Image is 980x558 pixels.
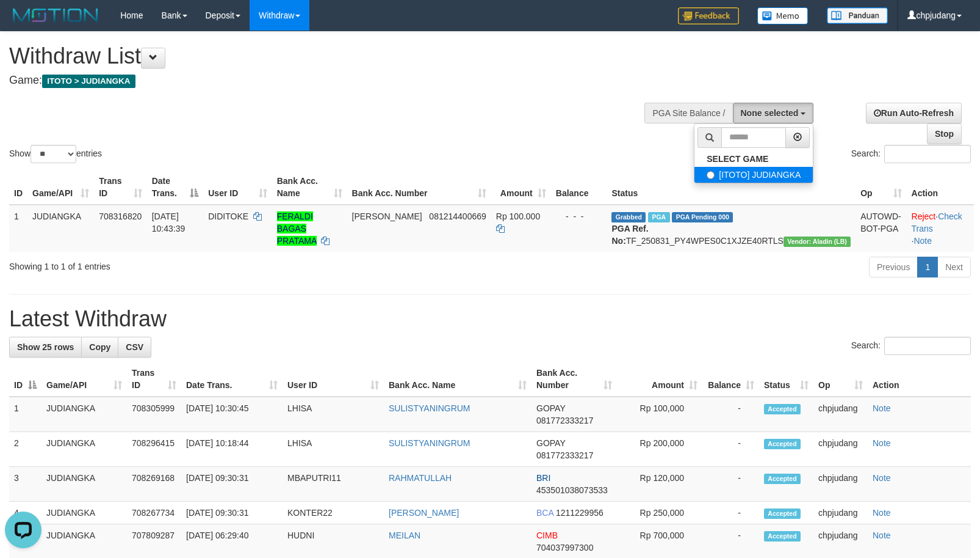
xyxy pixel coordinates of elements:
a: Note [873,438,891,448]
span: Accepted [764,439,801,449]
td: chpjudang [813,432,868,467]
td: chpjudang [813,467,868,502]
a: MEILAN [389,530,420,540]
th: Status [607,170,856,205]
span: PGA Pending [672,212,733,222]
th: Bank Acc. Name: activate to sort column ascending [384,362,531,397]
th: Trans ID: activate to sort column ascending [94,170,147,205]
td: 708305999 [127,397,181,432]
span: DIDITOKE [208,211,248,221]
a: RAHMATULLAH [389,473,452,483]
span: CSV [126,342,143,352]
td: JUDIANGKA [41,467,127,502]
td: TF_250831_PY4WPES0C1XJZE40RTLS [607,205,856,252]
span: Copy 081772333217 to clipboard [536,416,593,425]
span: Show 25 rows [17,342,74,352]
td: LHISA [283,432,384,467]
label: Search: [851,337,971,355]
td: 2 [9,432,41,467]
span: Rp 100.000 [496,211,540,221]
th: Amount: activate to sort column ascending [491,170,551,205]
span: Vendor URL: https://dashboard.q2checkout.com/secure [784,237,851,247]
td: - [702,467,759,502]
td: - [702,502,759,524]
a: Note [873,530,891,540]
div: Showing 1 to 1 of 1 entries [9,255,399,273]
a: Note [873,473,891,483]
a: Stop [927,123,962,144]
span: Accepted [764,531,801,541]
th: ID: activate to sort column descending [9,362,41,397]
td: JUDIANGKA [41,432,127,467]
span: Copy 081772333217 to clipboard [536,450,593,460]
td: - [702,432,759,467]
td: [DATE] 09:30:31 [181,467,283,502]
span: GOPAY [536,438,565,448]
th: Action [907,170,974,205]
a: Reject [912,211,936,221]
span: BCA [536,508,553,518]
a: SELECT GAME [694,151,813,167]
td: 708269168 [127,467,181,502]
th: Trans ID: activate to sort column ascending [127,362,181,397]
input: Search: [884,145,971,163]
select: Showentries [31,145,76,163]
a: Next [937,257,971,277]
a: Check Trans [912,211,962,233]
input: [ITOTO] JUDIANGKA [707,171,715,179]
a: 1 [917,257,938,277]
a: Note [873,508,891,518]
span: GOPAY [536,403,565,413]
td: KONTER22 [283,502,384,524]
td: Rp 100,000 [617,397,702,432]
td: 708267734 [127,502,181,524]
a: SULISTYANINGRUM [389,438,470,448]
th: Game/API: activate to sort column ascending [27,170,94,205]
span: Copy 453501038073533 to clipboard [536,485,608,495]
button: Open LiveChat chat widget [5,5,41,42]
a: FERALDI BAGAS PRATAMA [277,211,317,246]
td: 708296415 [127,432,181,467]
img: MOTION_logo.png [9,6,102,24]
button: None selected [733,103,814,123]
td: 4 [9,502,41,524]
a: Show 25 rows [9,337,82,358]
td: Rp 120,000 [617,467,702,502]
a: Note [873,403,891,413]
span: ITOTO > JUDIANGKA [42,75,135,88]
td: - [702,397,759,432]
td: 1 [9,397,41,432]
label: [ITOTO] JUDIANGKA [694,167,813,183]
th: Bank Acc. Number: activate to sort column ascending [347,170,491,205]
h4: Game: [9,75,641,87]
td: 1 [9,205,27,252]
th: Op: activate to sort column ascending [813,362,868,397]
td: Rp 200,000 [617,432,702,467]
span: 708316820 [99,211,142,221]
th: User ID: activate to sort column ascending [283,362,384,397]
th: ID [9,170,27,205]
span: [PERSON_NAME] [352,211,422,221]
a: [PERSON_NAME] [389,508,459,518]
td: JUDIANGKA [27,205,94,252]
input: Search: [884,337,971,355]
span: Accepted [764,508,801,519]
span: Copy [89,342,110,352]
td: [DATE] 09:30:31 [181,502,283,524]
a: SULISTYANINGRUM [389,403,470,413]
div: PGA Site Balance / [644,103,732,123]
td: JUDIANGKA [41,397,127,432]
label: Show entries [9,145,102,163]
a: Previous [869,257,918,277]
label: Search: [851,145,971,163]
th: Status: activate to sort column ascending [759,362,813,397]
td: · · [907,205,974,252]
a: Note [913,236,932,246]
a: Copy [81,337,118,358]
img: panduan.png [827,7,888,24]
h1: Latest Withdraw [9,307,971,331]
th: Bank Acc. Number: activate to sort column ascending [531,362,617,397]
div: - - - [556,210,602,222]
a: Run Auto-Refresh [866,103,962,123]
td: chpjudang [813,397,868,432]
